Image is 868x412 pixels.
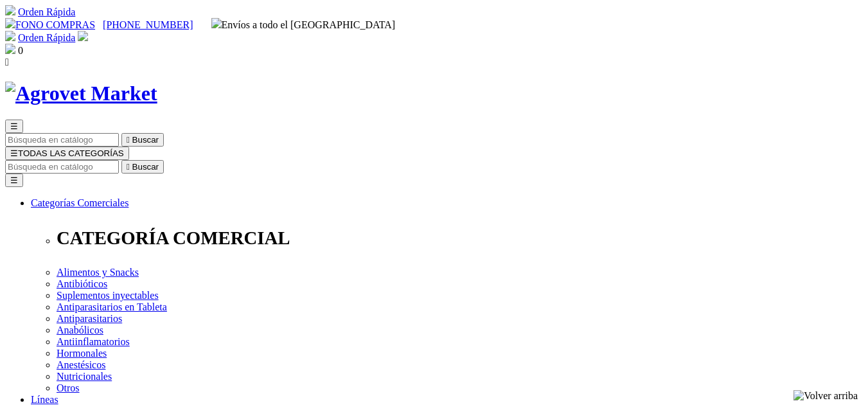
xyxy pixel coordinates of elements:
[793,390,858,402] img: Volver arriba
[5,19,95,30] a: FONO COMPRAS
[57,290,159,301] a: Suplementos inyectables
[127,135,130,145] i: 
[5,18,15,28] img: phone.svg
[5,82,157,105] img: Agrovet Market
[211,18,222,28] img: delivery-truck.svg
[18,45,23,56] span: 0
[57,325,103,336] a: Anabólicos
[57,228,863,249] p: CATEGORÍA COMERCIAL
[5,120,23,133] button: ☰
[121,160,164,174] button:  Buscar
[18,32,75,43] a: Orden Rápida
[57,371,112,382] a: Nutricionales
[5,44,15,54] img: shopping-bag.svg
[57,278,107,289] a: Antibióticos
[5,160,119,174] input: Buscar
[5,133,119,147] input: Buscar
[10,121,18,131] span: ☰
[57,267,139,278] a: Alimentos y Snacks
[18,6,75,17] a: Orden Rápida
[57,301,167,312] a: Antiparasitarios en Tableta
[78,31,88,41] img: user.svg
[57,382,80,393] a: Otros
[31,197,128,208] a: Categorías Comerciales
[5,5,15,15] img: shopping-cart.svg
[5,31,15,41] img: shopping-cart.svg
[132,162,159,172] span: Buscar
[121,133,164,147] button:  Buscar
[132,135,159,145] span: Buscar
[5,57,9,67] i: 
[78,32,88,43] a: Acceda a su cuenta de cliente
[57,336,130,347] a: Antiinflamatorios
[5,174,23,187] button: ☰
[127,162,130,172] i: 
[57,348,107,359] a: Hormonales
[10,148,18,158] span: ☰
[211,19,396,30] span: Envíos a todo el [GEOGRAPHIC_DATA]
[57,359,105,370] a: Anestésicos
[103,19,193,30] a: [PHONE_NUMBER]
[31,394,58,405] a: Líneas
[57,313,122,324] a: Antiparasitarios
[5,147,129,160] button: ☰TODAS LAS CATEGORÍAS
